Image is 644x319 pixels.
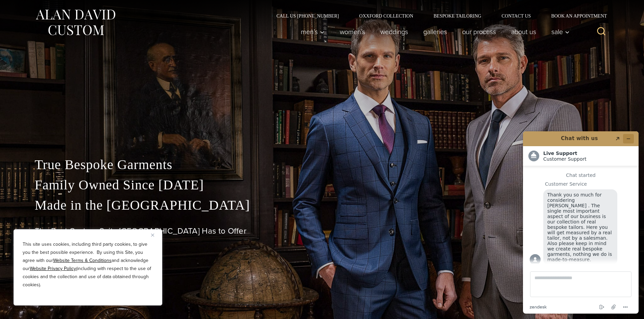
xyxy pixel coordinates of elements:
a: Oxxford Collection [349,14,423,18]
a: About Us [503,25,544,38]
a: Women’s [332,25,373,38]
nav: Primary Navigation [293,25,573,38]
button: Close [151,231,159,239]
p: True Bespoke Garments Family Owned Since [DATE] Made in the [GEOGRAPHIC_DATA] [35,155,610,215]
a: Website Privacy Policy [30,265,76,272]
a: Book an Appointment [541,14,609,18]
a: Our Process [454,25,503,38]
button: View Search Form [593,24,610,40]
span: Chat [15,5,29,11]
a: Call Us [PHONE_NUMBER] [266,14,349,18]
a: Bespoke Tailoring [423,14,491,18]
a: Website Terms & Conditions [53,257,112,264]
a: weddings [373,25,415,38]
nav: Secondary Navigation [266,14,610,18]
p: This site uses cookies, including third party cookies, to give you the best possible experience. ... [23,240,153,289]
button: Sale sub menu toggle [544,25,573,38]
h1: The Best Custom Suits [GEOGRAPHIC_DATA] Has to Offer [35,226,610,236]
iframe: Find more information here [518,126,644,319]
a: Contact Us [492,14,541,18]
img: Close [151,234,154,237]
img: Alan David Custom [35,7,116,37]
a: Galleries [415,25,454,38]
button: Men’s sub menu toggle [293,25,332,38]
